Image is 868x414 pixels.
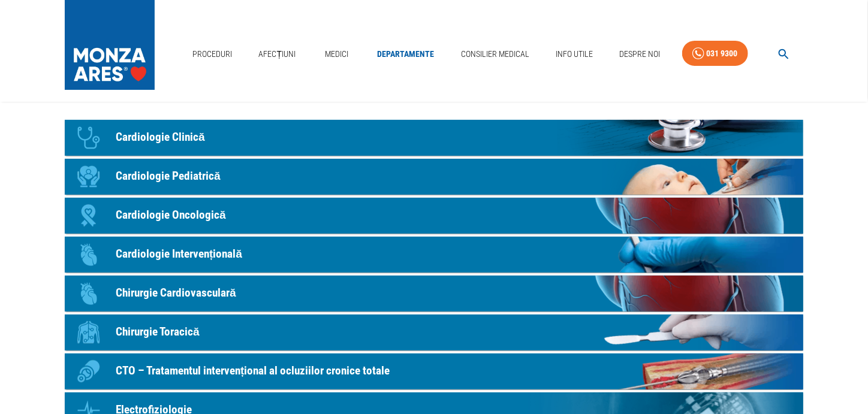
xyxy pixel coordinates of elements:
[116,324,200,341] p: Chirurgie Toracică
[116,285,236,302] p: Chirurgie Cardiovasculară
[65,120,803,156] a: IconCardiologie Clinică
[71,353,107,389] div: Icon
[317,42,355,67] a: Medici
[71,276,107,312] div: Icon
[373,42,439,67] a: Departamente
[65,198,803,234] a: IconCardiologie Oncologică
[65,237,803,273] a: IconCardiologie Intervențională
[116,129,205,146] p: Cardiologie Clinică
[116,168,221,185] p: Cardiologie Pediatrică
[116,246,242,263] p: Cardiologie Intervențională
[65,159,803,195] a: IconCardiologie Pediatrică
[65,353,803,389] a: IconCTO – Tratamentul intervențional al ocluziilor cronice totale
[188,42,237,67] a: Proceduri
[254,42,301,67] a: Afecțiuni
[65,276,803,312] a: IconChirurgie Cardiovasculară
[71,315,107,350] div: Icon
[456,42,534,67] a: Consilier Medical
[65,315,803,350] a: IconChirurgie Toracică
[71,198,107,234] div: Icon
[682,41,748,67] a: 031 9300
[116,362,390,380] p: CTO – Tratamentul intervențional al ocluziilor cronice totale
[71,159,107,195] div: Icon
[707,46,738,61] div: 031 9300
[71,120,107,156] div: Icon
[71,237,107,273] div: Icon
[116,207,226,224] p: Cardiologie Oncologică
[614,42,665,67] a: Despre Noi
[551,42,598,67] a: Info Utile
